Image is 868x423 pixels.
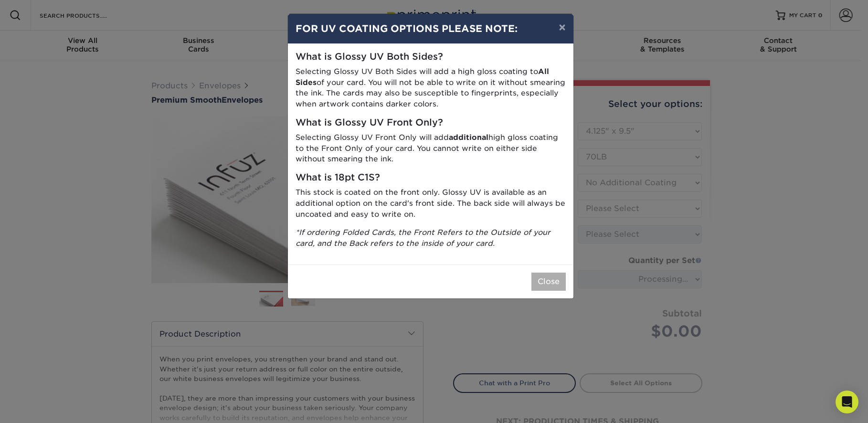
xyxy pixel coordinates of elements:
h4: FOR UV COATING OPTIONS PLEASE NOTE: [296,21,566,36]
button: × [551,14,573,41]
i: *If ordering Folded Cards, the Front Refers to the Outside of your card, and the Back refers to t... [296,228,550,248]
h5: What is 18pt C1S? [296,172,566,183]
div: Open Intercom Messenger [836,391,858,413]
p: Selecting Glossy UV Front Only will add high gloss coating to the Front Only of your card. You ca... [296,132,566,165]
h5: What is Glossy UV Front Only? [296,117,566,128]
p: This stock is coated on the front only. Glossy UV is available as an additional option on the car... [296,187,566,220]
h5: What is Glossy UV Both Sides? [296,52,566,63]
strong: additional [449,133,488,142]
button: Close [531,273,566,291]
strong: All Sides [296,67,549,87]
p: Selecting Glossy UV Both Sides will add a high gloss coating to of your card. You will not be abl... [296,66,566,110]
